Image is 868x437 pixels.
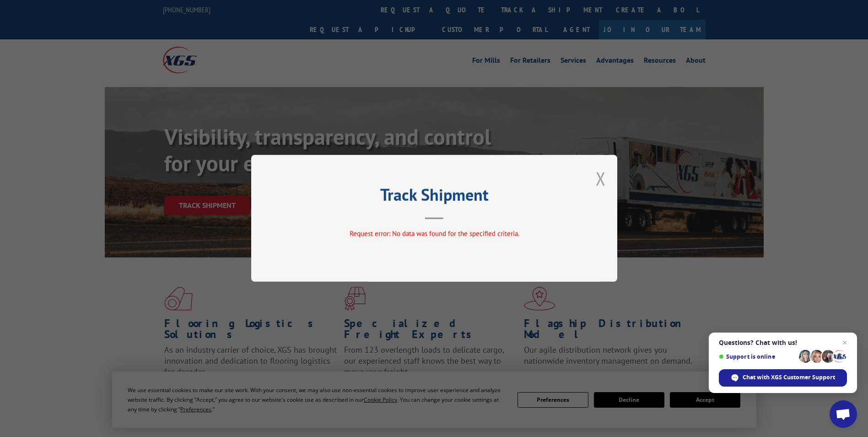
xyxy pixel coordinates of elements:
[743,373,835,382] span: Chat with XGS Customer Support
[349,229,519,238] span: Request error: No data was found for the specified criteria.
[596,166,606,191] button: Close modal
[719,369,847,387] span: Chat with XGS Customer Support
[719,353,796,360] span: Support is online
[830,400,857,428] a: Open chat
[719,339,847,346] span: Questions? Chat with us!
[297,188,571,206] h2: Track Shipment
